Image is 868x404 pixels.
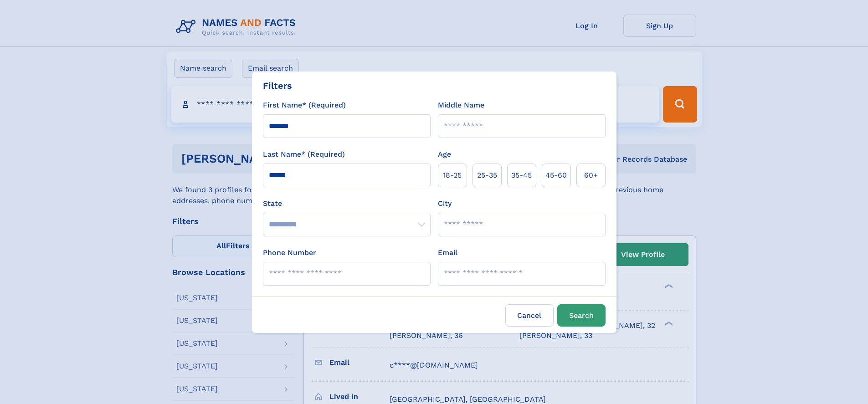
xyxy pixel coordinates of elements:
[438,100,484,111] label: Middle Name
[438,247,457,258] label: Email
[263,100,346,111] label: First Name* (Required)
[438,149,451,160] label: Age
[263,247,316,258] label: Phone Number
[263,149,345,160] label: Last Name* (Required)
[477,170,497,181] span: 25‑35
[438,198,452,209] label: City
[505,304,554,327] label: Cancel
[545,170,567,181] span: 45‑60
[511,170,532,181] span: 35‑45
[443,170,462,181] span: 18‑25
[263,198,431,209] label: State
[557,304,606,327] button: Search
[584,170,598,181] span: 60+
[263,79,292,92] div: Filters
